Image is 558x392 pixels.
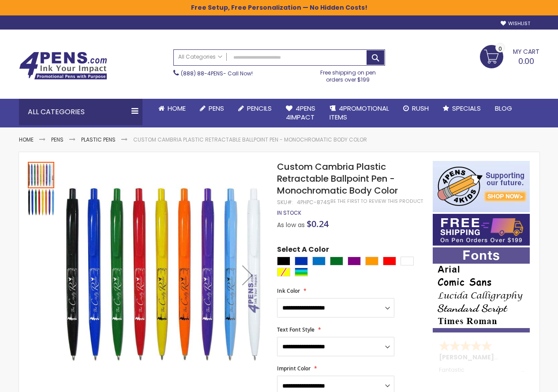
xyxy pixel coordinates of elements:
a: Home [19,136,34,143]
span: 0 [498,45,502,53]
div: Red [383,257,396,265]
span: Text Font Style [277,326,315,333]
div: 4PHPC-874S [297,199,330,206]
div: Green [330,257,343,265]
a: (888) 88-4PENS [181,70,223,77]
a: Be the first to review this product [330,198,423,205]
span: 4Pens 4impact [286,104,315,122]
div: Fantastic [439,367,524,373]
a: Blog [488,99,519,118]
span: Custom Cambria Plastic Retractable Ballpoint Pen - Monochromatic Body Color [277,161,398,197]
span: Home [168,104,186,113]
div: Free shipping on pen orders over $199 [311,66,385,83]
div: Purple [348,257,361,265]
span: Specials [452,104,481,113]
div: White [401,257,414,265]
a: Pens [51,136,64,143]
a: Home [151,99,193,118]
div: Black [277,257,290,265]
span: 0.00 [518,56,534,67]
div: All Categories [19,99,142,125]
li: Custom Cambria Plastic Retractable Ballpoint Pen - Monochromatic Body Color [133,136,367,143]
span: Ink Color [277,287,300,295]
img: 4pens 4 kids [433,161,530,212]
img: 4Pens Custom Pens and Promotional Products [19,52,107,80]
a: Pencils [231,99,279,118]
span: All Categories [178,53,222,60]
span: In stock [277,209,301,217]
div: Next [230,161,265,390]
a: Rush [396,99,436,118]
div: Assorted [295,268,308,276]
span: As low as [277,220,305,229]
span: Select A Color [277,245,329,257]
div: Orange [365,257,378,265]
a: Pens [193,99,231,118]
span: - Call Now! [181,70,253,77]
span: Blog [495,104,512,113]
strong: SKU [277,198,293,206]
a: Plastic Pens [81,136,116,143]
span: $0.24 [307,218,329,230]
img: Custom Cambria Plastic Retractable Ballpoint Pen - Monochromatic Body Color [28,189,54,216]
a: 4Pens4impact [279,99,322,127]
img: Free shipping on orders over $199 [433,214,530,246]
a: Specials [436,99,488,118]
div: Availability [277,209,301,217]
div: Blue Light [312,257,326,265]
a: 0.00 0 [480,45,539,67]
img: Custom Cambria Plastic Retractable Ballpoint Pen - Monochromatic Body Color [64,173,266,375]
img: font-personalization-examples [433,247,530,332]
span: Pencils [247,104,272,113]
a: 4PROMOTIONALITEMS [322,99,396,127]
span: Imprint Color [277,365,311,372]
a: All Categories [174,50,227,64]
a: Wishlist [501,20,530,27]
span: Pens [209,104,224,113]
span: [PERSON_NAME] [439,353,497,362]
span: 4PROMOTIONAL ITEMS [330,104,389,122]
span: Rush [412,104,429,113]
div: Blue [295,257,308,265]
div: Custom Cambria Plastic Retractable Ballpoint Pen - Monochromatic Body Color [28,188,54,216]
div: Custom Cambria Plastic Retractable Ballpoint Pen - Monochromatic Body Color [28,161,55,188]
